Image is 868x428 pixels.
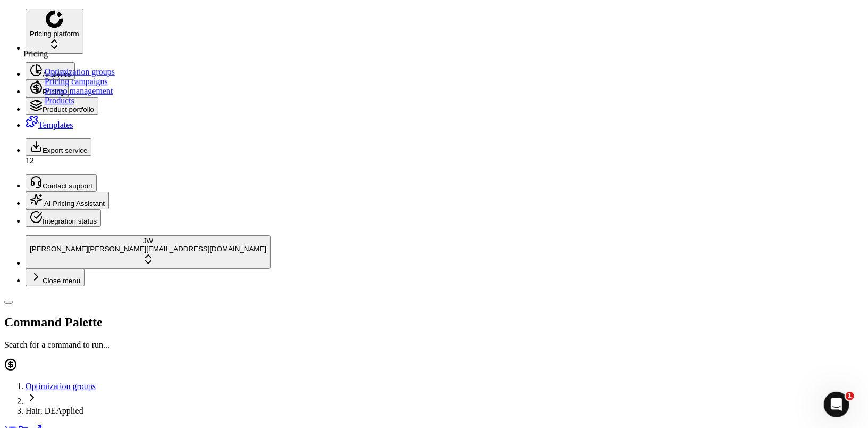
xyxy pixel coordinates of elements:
span: Contact support [43,182,92,190]
span: JW [143,237,153,245]
span: Hair, DEApplied [26,406,864,416]
span: 1 [846,392,854,400]
iframe: Intercom live chat [824,392,849,417]
span: Export service [43,146,87,154]
button: Close menu [26,269,85,286]
span: Pricing platform [30,30,79,38]
p: Search for a command to run... [4,340,864,350]
a: Products [45,96,74,105]
span: AI Pricing Assistant [43,200,105,208]
span: [PERSON_NAME][EMAIL_ADDRESS][DOMAIN_NAME] [88,245,267,253]
span: Integration status [43,217,97,225]
a: Promo management [45,86,113,95]
span: [PERSON_NAME] [30,245,88,253]
span: Templates [38,120,73,129]
button: Toggle Sidebar [4,301,13,304]
button: Export service [26,138,91,156]
a: Templates [26,120,73,129]
span: Applied [56,406,83,415]
button: JW[PERSON_NAME][PERSON_NAME][EMAIL_ADDRESS][DOMAIN_NAME] [26,235,271,269]
span: Hair, DE [26,406,56,415]
button: Contact support [26,174,97,192]
button: Integration status [26,209,101,227]
button: AI Pricing Assistant [26,192,109,209]
button: Pricing platform [26,9,83,54]
a: Optimization groups [45,67,115,76]
div: 12 [26,156,864,166]
span: Pricing [23,49,48,58]
a: Pricing campaigns [45,77,108,86]
nav: breadcrumb [4,382,864,416]
h2: Command Palette [4,315,864,330]
span: Close menu [43,277,80,285]
a: Optimization groups [26,382,96,391]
